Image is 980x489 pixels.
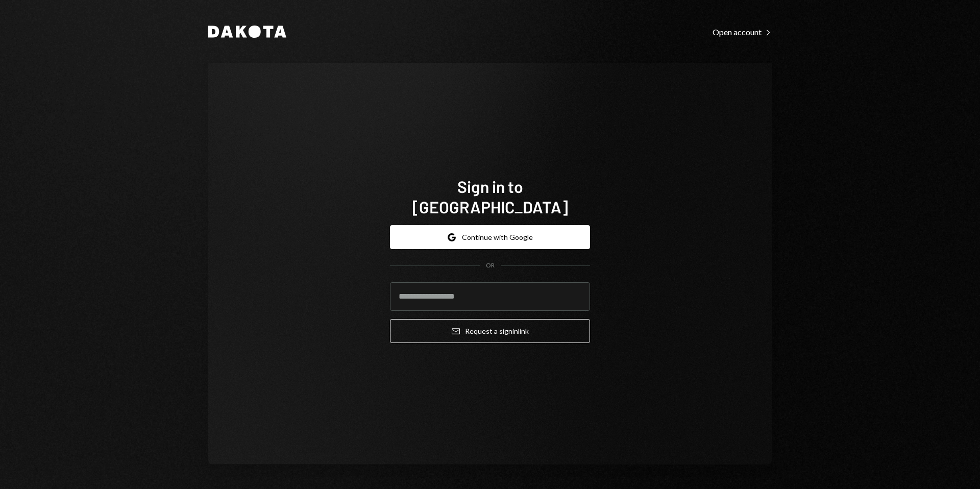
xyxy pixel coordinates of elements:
[390,319,590,343] button: Request a signinlink
[713,26,772,37] a: Open account
[390,176,590,217] h1: Sign in to [GEOGRAPHIC_DATA]
[486,261,495,270] div: OR
[390,225,590,249] button: Continue with Google
[713,27,772,37] div: Open account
